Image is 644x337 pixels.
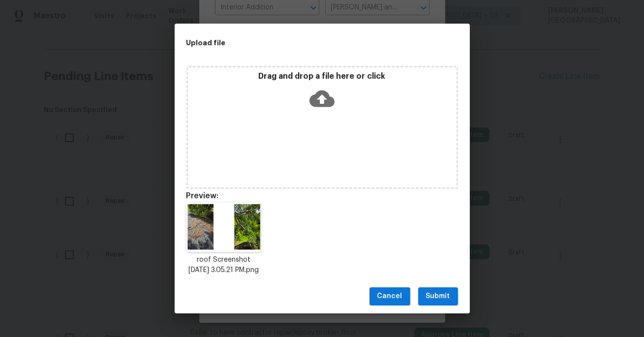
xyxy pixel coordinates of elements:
span: Submit [426,290,450,303]
button: Submit [418,287,458,306]
span: Cancel [377,290,402,303]
p: roof Screenshot [DATE] 3.05.21 PM.png [186,255,261,276]
h2: Upload file [186,37,414,48]
p: Drag and drop a file here or click [188,71,457,82]
button: Cancel [369,287,410,306]
img: xXOvLJeBIpAESgCRaAIFIEiUASKQBEoAkWgCBSBIlAEikARKAJF4D8AS97jH2CR58YAAAAASUVORK5CYII= [186,203,261,252]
